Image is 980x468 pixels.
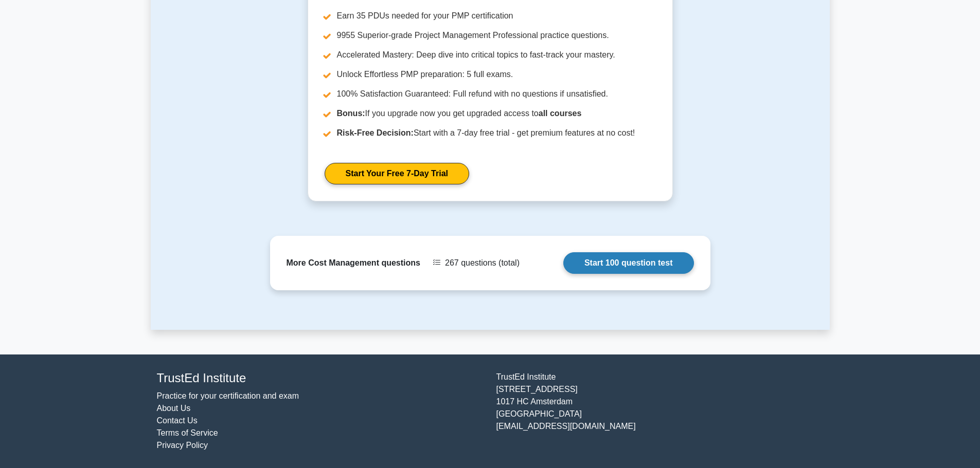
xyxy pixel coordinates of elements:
a: Practice for your certification and exam [157,391,299,400]
div: TrustEd Institute [STREET_ADDRESS] 1017 HC Amsterdam [GEOGRAPHIC_DATA] [EMAIL_ADDRESS][DOMAIN_NAME] [490,371,830,452]
a: Contact Us [157,416,198,425]
a: Start Your Free 7-Day Trial [325,163,469,184]
a: About Us [157,404,191,413]
a: Terms of Service [157,428,218,437]
a: Start 100 question test [563,252,694,274]
h4: TrustEd Institute [157,371,484,386]
a: Privacy Policy [157,441,208,450]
